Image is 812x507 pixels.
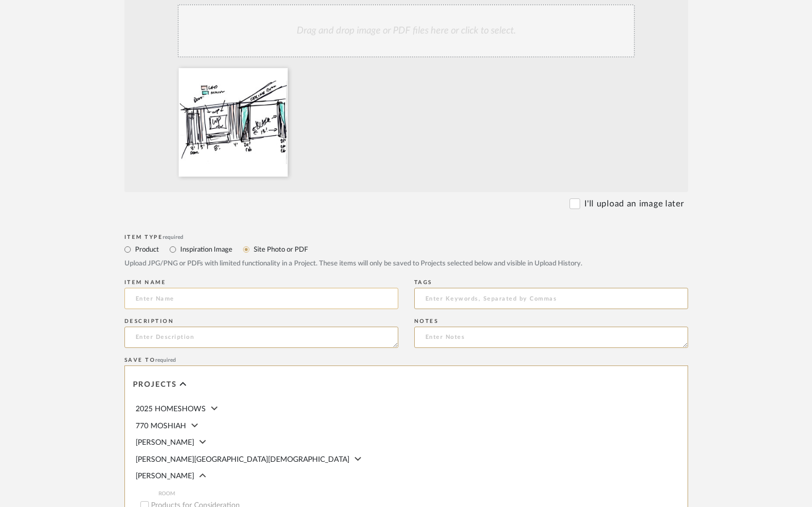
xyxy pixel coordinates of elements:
span: [PERSON_NAME][GEOGRAPHIC_DATA][DEMOGRAPHIC_DATA] [136,456,349,463]
div: Notes [414,318,688,325]
div: Upload JPG/PNG or PDFs with limited functionality in a Project. These items will only be saved to... [124,259,688,269]
mat-radio-group: Select item type [124,243,688,256]
div: Tags [414,279,688,286]
label: Inspiration Image [179,244,232,255]
span: 2025 HOMESHOWS [136,405,206,413]
div: Item name [124,279,398,286]
span: [PERSON_NAME] [136,472,194,480]
label: Site Photo or PDF [253,244,308,255]
input: Enter Name [124,288,398,309]
div: Description [124,318,398,325]
span: required [155,358,176,363]
label: I'll upload an image later [584,197,684,210]
div: Save To [124,357,688,363]
span: 770 MOSHIAH [136,422,186,430]
input: Enter Keywords, Separated by Commas [414,288,688,309]
span: Projects [133,380,177,389]
span: ROOM [158,489,398,498]
label: Product [134,244,159,255]
div: Item Type [124,234,688,240]
span: required [163,235,183,240]
span: [PERSON_NAME] [136,439,194,446]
